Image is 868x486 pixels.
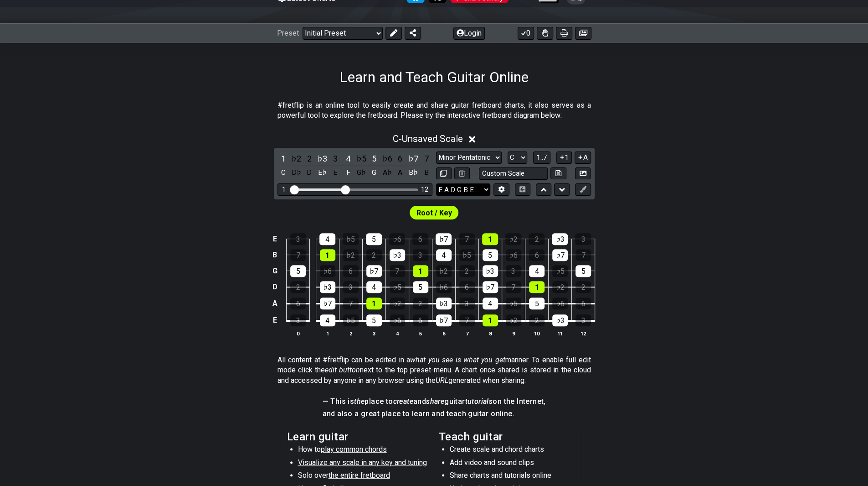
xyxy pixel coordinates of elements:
[465,397,493,406] em: tutorials
[407,152,419,165] div: toggle scale degree
[552,233,568,245] div: ♭3
[339,68,529,86] h1: Learn and Teach Guitar Online
[269,279,280,295] td: D
[354,397,365,406] em: the
[342,167,354,179] div: toggle pitch class
[385,329,409,338] th: 4
[413,298,428,309] div: 2
[390,265,405,277] div: 7
[303,27,383,40] select: Preset
[550,167,566,180] button: Store user defined scale
[329,167,341,179] div: toggle pitch class
[405,27,421,40] button: Share Preset
[575,183,591,196] button: First click edit preset to enable marker editing
[459,265,475,277] div: 2
[343,314,359,326] div: ♭5
[413,281,428,293] div: 5
[407,167,419,179] div: toggle pitch class
[436,314,452,326] div: ♭7
[450,458,580,470] li: Add video and sound clips
[320,265,335,277] div: ♭6
[413,265,428,277] div: 1
[508,152,527,164] select: Tonic/Root
[339,329,362,338] th: 2
[455,329,478,338] th: 7
[421,186,428,193] div: 12
[436,152,502,164] select: Scale
[366,298,382,309] div: 1
[575,265,591,277] div: 5
[515,183,530,196] button: Toggle horizontal chord view
[505,233,521,245] div: ♭2
[483,281,498,293] div: ♭7
[575,298,591,309] div: 6
[394,167,406,179] div: toggle pitch class
[298,444,428,457] li: How to
[343,281,359,293] div: 3
[410,355,505,364] em: what you see is what you get
[277,355,591,386] p: All content at #fretflip can be edited in a manner. To enable full edit mode click the next to th...
[459,298,475,309] div: 3
[518,27,534,40] button: 0
[436,249,452,261] div: 4
[436,281,452,293] div: ♭6
[277,29,299,37] span: Preset
[575,27,591,40] button: Create image
[436,265,452,277] div: ♭2
[390,314,405,326] div: ♭6
[290,233,306,245] div: 3
[432,329,455,338] th: 6
[320,314,335,326] div: 4
[320,281,335,293] div: ♭3
[355,152,367,165] div: toggle scale degree
[319,233,335,245] div: 4
[390,281,405,293] div: ♭5
[320,249,335,261] div: 1
[282,186,286,193] div: 1
[366,281,382,293] div: 4
[483,249,498,261] div: 5
[381,167,393,179] div: toggle pitch class
[343,298,359,309] div: 7
[552,265,568,277] div: ♭5
[316,152,328,165] div: toggle scale degree
[529,233,544,245] div: 2
[548,329,571,338] th: 11
[529,281,544,293] div: 1
[329,152,341,165] div: toggle scale degree
[525,329,548,338] th: 10
[536,153,547,162] span: 1..7
[536,183,551,196] button: Move up
[506,249,521,261] div: ♭6
[409,329,432,338] th: 5
[420,152,432,165] div: toggle scale degree
[290,281,306,293] div: 2
[529,298,544,309] div: 5
[533,152,550,164] button: 1..7
[316,329,339,338] th: 1
[290,249,306,261] div: 7
[575,233,591,245] div: 3
[575,281,591,293] div: 2
[393,397,413,406] em: create
[269,312,280,329] td: E
[290,152,302,165] div: toggle scale degree
[322,409,545,419] h4: and also a great place to learn and teach guitar online.
[277,100,591,121] p: #fretflip is an online tool to easily create and share guitar fretboard charts, it also serves as...
[426,397,444,406] em: share
[381,152,393,165] div: toggle scale degree
[459,233,475,245] div: 7
[450,470,580,483] li: Share charts and tutorials online
[325,366,360,374] em: edit button
[436,183,490,196] select: Tuning
[459,281,475,293] div: 6
[454,167,470,180] button: Delete
[554,183,570,196] button: Move down
[436,298,452,309] div: ♭3
[269,231,280,247] td: E
[303,152,315,165] div: toggle scale degree
[290,265,306,277] div: 5
[385,27,402,40] button: Edit Preset
[556,27,572,40] button: Print
[366,314,382,326] div: 5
